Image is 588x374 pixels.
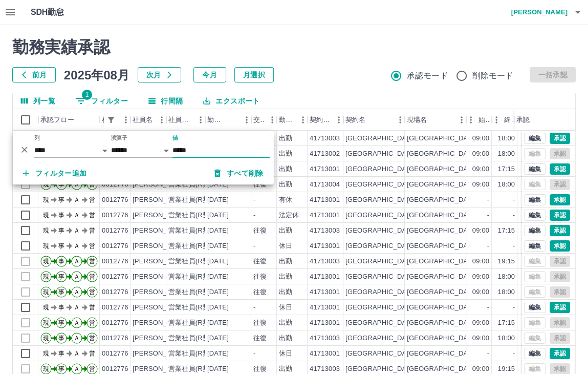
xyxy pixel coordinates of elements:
div: - [487,211,489,220]
div: - [513,211,515,220]
div: 始業 [466,109,492,131]
text: Ａ [74,242,80,250]
div: [GEOGRAPHIC_DATA] [407,257,477,266]
button: 編集 [524,210,546,221]
div: 0012776 [102,257,128,266]
button: ソート [225,113,239,127]
text: 事 [58,319,64,326]
div: 41713003 [310,134,340,143]
div: [GEOGRAPHIC_DATA] [345,349,416,359]
text: 事 [58,196,64,203]
text: Ａ [74,258,80,265]
div: 41713001 [310,164,340,174]
div: - [487,303,489,313]
button: メニュー [265,112,280,128]
span: 承認モード [407,70,448,82]
button: 承認 [550,210,570,221]
div: 41713002 [310,149,340,159]
div: 勤務日 [205,109,251,131]
text: 現 [43,227,49,234]
div: [GEOGRAPHIC_DATA] [345,303,416,313]
h5: 2025年08月 [64,67,129,82]
label: 列 [34,134,40,142]
text: Ａ [74,365,80,372]
text: 現 [43,196,49,203]
div: 0012776 [102,272,128,282]
div: 社員名 [133,109,153,131]
div: 09:00 [472,164,489,174]
text: 営 [89,242,95,250]
div: 18:00 [498,134,515,143]
div: 営業社員(R契約) [168,241,218,251]
div: [PERSON_NAME] [133,318,188,328]
text: 事 [58,335,64,342]
text: 営 [89,258,95,265]
button: フィルター追加 [15,164,95,182]
div: [GEOGRAPHIC_DATA] [345,364,416,374]
text: Ａ [74,273,80,280]
text: 現 [43,258,49,265]
div: [GEOGRAPHIC_DATA] [407,226,477,236]
div: 往復 [253,318,267,328]
div: - [487,349,489,359]
div: - [487,241,489,251]
button: 編集 [524,194,546,205]
div: - [253,303,255,313]
div: 09:00 [472,180,489,190]
div: [DATE] [207,211,229,220]
div: [DATE] [207,334,229,343]
button: 承認 [550,348,570,359]
text: 営 [89,227,95,234]
button: フィルター表示 [104,113,118,127]
div: [DATE] [207,195,229,205]
div: 41713004 [310,180,340,190]
text: Ａ [74,212,80,219]
div: 現場名 [407,109,427,131]
div: [PERSON_NAME] [133,349,188,359]
div: [DATE] [207,272,229,282]
div: [GEOGRAPHIC_DATA] [345,287,416,297]
text: Ａ [74,335,80,342]
div: 0012776 [102,318,128,328]
div: 勤務区分 [277,109,308,131]
text: Ａ [74,350,80,357]
text: 事 [58,227,64,234]
div: 終業 [492,109,517,131]
div: 営業社員(R契約) [168,257,218,266]
button: 削除 [17,142,32,157]
div: [PERSON_NAME] [133,272,188,282]
div: - [513,195,515,205]
div: [GEOGRAPHIC_DATA] [407,287,477,297]
button: 編集 [524,348,546,359]
div: [GEOGRAPHIC_DATA] [345,211,416,220]
text: 現 [43,288,49,296]
button: 承認 [550,163,570,175]
button: 次月 [138,67,181,82]
div: 41713001 [310,272,340,282]
div: 09:00 [472,226,489,236]
div: 09:00 [472,134,489,143]
text: 事 [58,212,64,219]
text: 営 [89,350,95,357]
div: 0012776 [102,364,128,374]
div: 出勤 [279,257,292,266]
text: 営 [89,319,95,326]
div: [DATE] [207,318,229,328]
button: メニュー [331,112,346,128]
div: 契約コード [308,109,343,131]
button: 列選択 [13,93,63,109]
button: 編集 [524,133,546,144]
div: 営業社員(R契約) [168,303,218,313]
div: 営業社員(R契約) [168,318,218,328]
text: Ａ [74,304,80,311]
div: [GEOGRAPHIC_DATA] [345,257,416,266]
div: [GEOGRAPHIC_DATA] [407,349,477,359]
button: 編集 [524,240,546,252]
div: 往復 [253,226,267,236]
div: [GEOGRAPHIC_DATA] [407,318,477,328]
div: 18:00 [498,180,515,190]
div: 法定休 [279,211,299,220]
div: 41713001 [310,195,340,205]
button: メニュー [295,112,311,128]
button: メニュー [193,112,208,128]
